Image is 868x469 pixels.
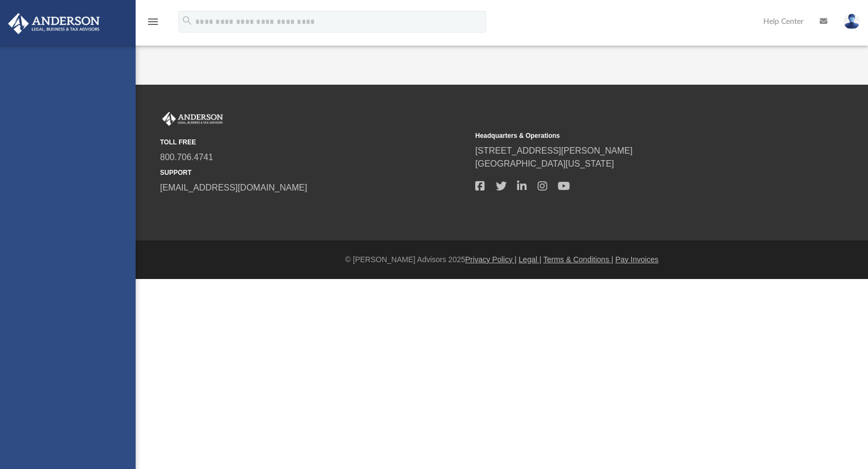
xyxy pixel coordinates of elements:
[615,255,658,264] a: Pay Invoices
[160,112,225,126] img: Anderson Advisors Platinum Portal
[475,159,614,168] a: [GEOGRAPHIC_DATA][US_STATE]
[146,21,159,28] a: menu
[519,255,541,264] a: Legal |
[160,153,213,162] a: 800.706.4741
[160,183,307,192] a: [EMAIL_ADDRESS][DOMAIN_NAME]
[844,14,860,29] img: User Pic
[544,255,614,264] a: Terms & Conditions |
[475,131,783,141] small: Headquarters & Operations
[475,146,633,155] a: [STREET_ADDRESS][PERSON_NAME]
[5,13,103,34] img: Anderson Advisors Platinum Portal
[146,15,159,28] i: menu
[181,15,193,27] i: search
[136,254,868,265] div: © [PERSON_NAME] Advisors 2025
[160,168,468,178] small: SUPPORT
[465,255,517,264] a: Privacy Policy |
[160,137,468,147] small: TOLL FREE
